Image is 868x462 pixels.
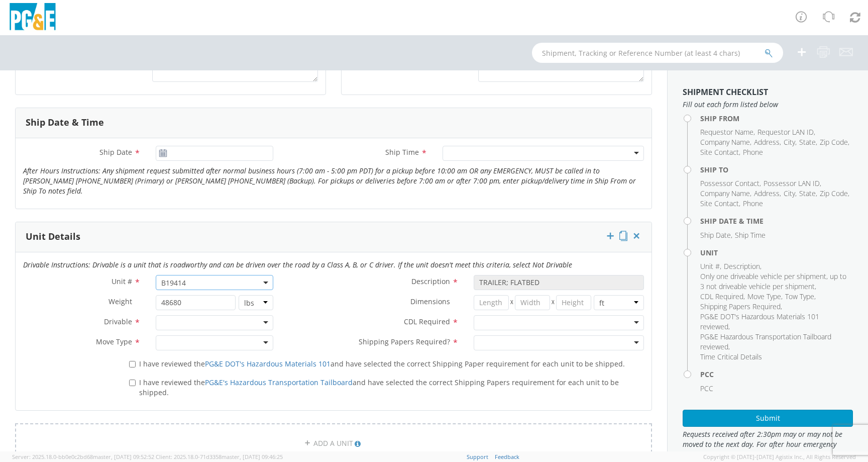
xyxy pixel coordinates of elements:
[700,292,743,301] span: CDL Required
[754,189,781,199] li: ,
[754,137,780,147] span: Address
[411,276,450,286] span: Description
[820,137,848,147] span: Zip Code
[700,147,740,157] li: ,
[222,453,283,460] span: master, [DATE] 09:46:25
[93,453,154,460] span: master, [DATE] 09:52:52
[26,232,80,242] h3: Unit Details
[785,292,814,301] span: Tow Type
[747,292,783,302] li: ,
[757,127,815,137] li: ,
[700,261,721,271] li: ,
[683,100,853,110] span: Fill out each form listed below
[515,295,550,310] input: Width
[784,137,797,147] li: ,
[129,380,136,386] input: I have reviewed thePG&E's Hazardous Transportation Tailboardand have selected the correct Shippin...
[700,332,850,352] li: ,
[700,332,831,351] span: PG&E Hazardous Transportation Tailboard reviewed
[700,127,755,137] li: ,
[700,312,850,332] li: ,
[108,297,132,306] span: Weight
[754,137,781,147] li: ,
[385,147,419,157] span: Ship Time
[700,312,819,331] span: PG&E DOT's Hazardous Materials 101 reviewed
[700,371,853,378] h4: PCC
[129,361,136,367] input: I have reviewed thePG&E DOT's Hazardous Materials 101and have selected the correct Shipping Paper...
[467,453,488,460] a: Support
[784,189,795,198] span: City
[700,127,753,137] span: Requestor Name
[724,261,762,271] li: ,
[799,137,816,147] span: State
[550,295,556,310] span: X
[205,378,353,387] a: PG&E's Hazardous Transportation Tailboard
[747,292,781,301] span: Move Type
[700,147,739,157] span: Site Contact
[139,378,619,397] span: I have reviewed the and have selected the correct Shipping Papers requirement for each unit to be...
[799,189,816,198] span: State
[700,178,761,189] li: ,
[820,137,849,147] li: ,
[112,276,132,286] span: Unit #
[12,453,154,460] span: Server: 2025.18.0-bb0e0c2bd68
[161,278,268,288] span: B19414
[700,271,850,292] li: ,
[99,147,132,157] span: Ship Date
[700,217,853,225] h4: Ship Date & Time
[156,275,273,290] span: B19414
[23,260,572,269] i: Drivable Instructions: Drivable is a unit that is roadworthy and can be driven over the road by a...
[735,230,766,240] span: Ship Time
[700,302,782,312] li: ,
[410,297,450,306] span: Dimensions
[785,292,816,302] li: ,
[700,302,781,311] span: Shipping Papers Required
[23,166,636,196] i: After Hours Instructions: Any shipment request submitted after normal business hours (7:00 am - 5...
[700,189,750,198] span: Company Name
[700,189,751,199] li: ,
[700,352,762,361] span: Time Critical Details
[532,43,783,63] input: Shipment, Tracking or Reference Number (at least 4 chars)
[764,178,820,188] span: Possessor LAN ID
[820,189,849,199] li: ,
[104,317,132,326] span: Drivable
[784,137,795,147] span: City
[703,453,856,461] span: Copyright © [DATE]-[DATE] Agistix Inc., All Rights Reserved
[743,147,763,157] span: Phone
[820,189,848,198] span: Zip Code
[700,230,732,240] li: ,
[799,189,817,199] li: ,
[700,178,759,188] span: Possessor Contact
[784,189,797,199] li: ,
[754,189,780,198] span: Address
[700,199,739,208] span: Site Contact
[764,178,821,189] li: ,
[474,295,509,310] input: Length
[743,199,763,208] span: Phone
[700,261,720,271] span: Unit #
[700,292,745,302] li: ,
[700,137,751,147] li: ,
[96,337,132,346] span: Move Type
[404,317,450,326] span: CDL Required
[700,384,713,393] span: PCC
[509,295,515,310] span: X
[683,429,853,459] span: Requests received after 2:30pm may or may not be moved to the next day. For after hour emergency ...
[683,410,853,427] button: Submit
[700,249,853,256] h4: Unit
[700,230,731,240] span: Ship Date
[700,199,740,209] li: ,
[139,359,625,368] span: I have reviewed the and have selected the correct Shipping Paper requirement for each unit to be ...
[26,118,104,128] h3: Ship Date & Time
[757,127,814,137] span: Requestor LAN ID
[495,453,519,460] a: Feedback
[700,271,846,291] span: Only one driveable vehicle per shipment, up to 3 not driveable vehicle per shipment
[359,337,450,346] span: Shipping Papers Required?
[683,86,768,98] strong: Shipment Checklist
[700,166,853,173] h4: Ship To
[156,453,283,460] span: Client: 2025.18.0-71d3358
[556,295,591,310] input: Height
[8,3,58,33] img: pge-logo-06675f144f4cfa6a6814.png
[700,137,750,147] span: Company Name
[799,137,817,147] li: ,
[700,115,853,122] h4: Ship From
